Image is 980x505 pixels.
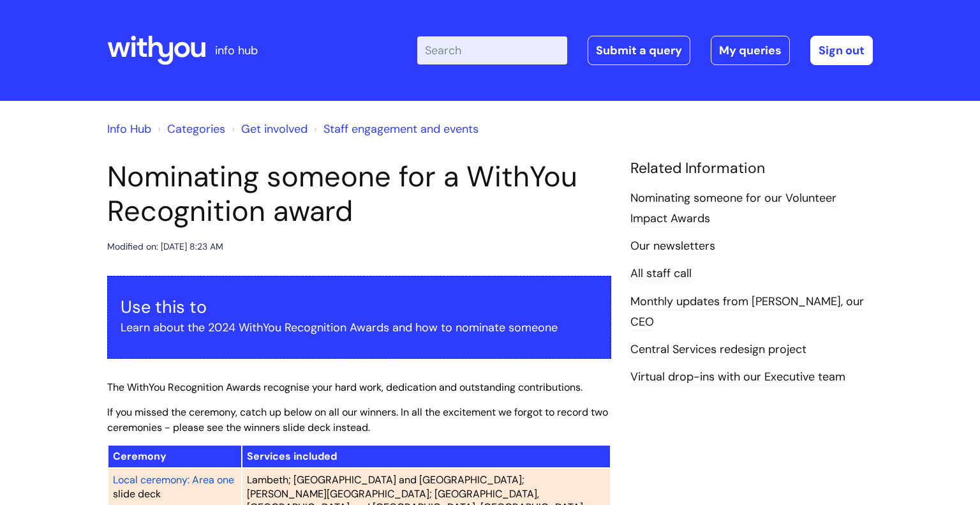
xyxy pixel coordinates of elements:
p: Learn about the 2024 WithYou Recognition Awards and how to nominate someone [121,317,598,338]
li: Solution home [154,119,225,139]
h1: Nominating someone for a WithYou Recognition award [107,160,611,229]
div: | - [417,36,873,65]
a: Staff engagement and events [323,121,479,137]
input: Search [417,36,567,64]
span: slide deck [113,487,161,501]
a: All staff call [630,266,692,282]
span: The WithYou Recognition Awards recognise your hard work, dedication and outstanding contributions. [107,381,583,394]
span: Local ceremony: Area one [113,473,234,486]
a: Sign out [810,36,873,65]
div: Modified on: [DATE] 8:23 AM [107,239,223,255]
a: Info Hub [107,121,151,137]
a: Monthly updates from [PERSON_NAME], our CEO [630,294,864,331]
span: Services included [247,449,337,463]
a: Virtual drop-ins with our Executive team [630,369,845,386]
li: Get involved [228,119,308,139]
h3: Use this to [121,297,598,317]
a: Our newsletters [630,238,715,255]
a: My queries [711,36,790,65]
a: Categories [167,121,225,137]
span: If you missed the ceremony, catch up below on all our winners. In all the excitement we forgot to... [107,405,608,435]
li: Staff engagement and events [311,119,479,139]
p: info hub [215,40,258,61]
a: Local ceremony: Area one [113,472,234,487]
a: Nominating someone for our Volunteer Impact Awards [630,190,836,227]
a: Get involved [241,121,308,137]
a: Submit a query [588,36,690,65]
span: Ceremony [113,449,167,463]
a: Central Services redesign project [630,342,806,358]
h4: Related Information [630,160,873,177]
